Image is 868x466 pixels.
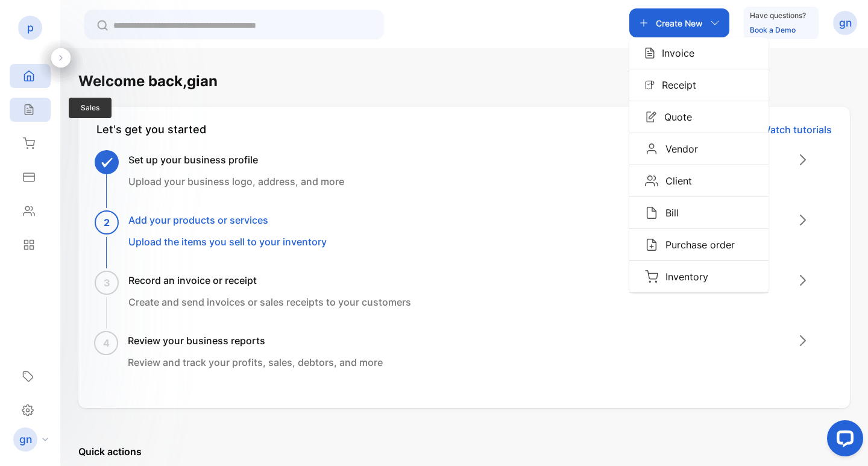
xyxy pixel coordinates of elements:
[645,174,658,187] img: Icon
[128,273,411,288] h3: Record an invoice or receipt
[104,215,110,230] span: 2
[69,98,112,118] span: Sales
[103,336,110,350] span: 4
[645,80,655,90] img: Icon
[655,46,694,60] p: Invoice
[750,25,796,34] a: Book a Demo
[645,47,655,59] img: Icon
[128,295,411,309] p: Create and send invoices or sales receipts to your customers
[750,10,806,22] p: Have questions?
[128,333,383,348] h3: Review your business reports
[817,415,868,466] iframe: LiveChat chat widget
[645,270,658,283] img: Icon
[658,142,698,156] p: Vendor
[128,174,344,189] p: Upload your business logo, address, and more
[742,121,832,138] a: Watch tutorials
[761,122,832,137] p: Watch tutorials
[833,8,857,37] button: gn
[655,78,696,92] p: Receipt
[645,238,658,251] img: Icon
[645,206,658,219] img: Icon
[645,142,658,156] img: Icon
[656,17,703,30] p: Create New
[96,121,206,138] div: Let's get you started
[658,174,692,188] p: Client
[657,110,692,124] p: Quote
[104,276,110,290] span: 3
[27,20,34,36] p: p
[658,269,708,284] p: Inventory
[128,213,327,227] h3: Add your products or services
[658,238,735,252] p: Purchase order
[658,206,679,220] p: Bill
[128,355,383,370] p: Review and track your profits, sales, debtors, and more
[78,71,218,92] h1: Welcome back, gian
[839,15,852,31] p: gn
[128,153,344,167] h3: Set up your business profile
[128,235,327,249] p: Upload the items you sell to your inventory
[78,444,850,459] p: Quick actions
[19,432,32,447] p: gn
[645,111,657,123] img: Icon
[629,8,729,37] button: Create NewIconInvoiceIconReceiptIconQuoteIconVendorIconClientIconBillIconPurchase orderIconInventory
